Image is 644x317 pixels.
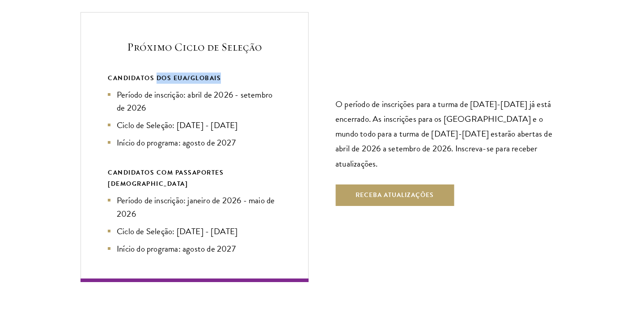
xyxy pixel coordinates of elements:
font: Ciclo de Seleção: [DATE] - [DATE] [117,119,238,132]
font: Próximo Ciclo de Seleção [127,40,262,54]
button: Receba atualizações [335,184,454,206]
font: CANDIDATOS COM PASSAPORTES [DEMOGRAPHIC_DATA] [108,168,224,188]
font: CANDIDATOS DOS EUA/GLOBAIS [108,73,221,83]
font: Período de inscrição: janeiro de 2026 - maio de 2026 [117,194,275,220]
font: Início do programa: agosto de 2027 [117,242,236,255]
font: Receba atualizações [356,190,434,200]
font: Início do programa: agosto de 2027 [117,136,236,149]
font: Período de inscrição: abril de 2026 - setembro de 2026 [117,88,272,114]
font: O período de inscrições para a turma de [DATE]-[DATE] já está encerrado. As inscrições para os [G... [335,98,552,170]
font: Ciclo de Seleção: [DATE] - [DATE] [117,225,238,238]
